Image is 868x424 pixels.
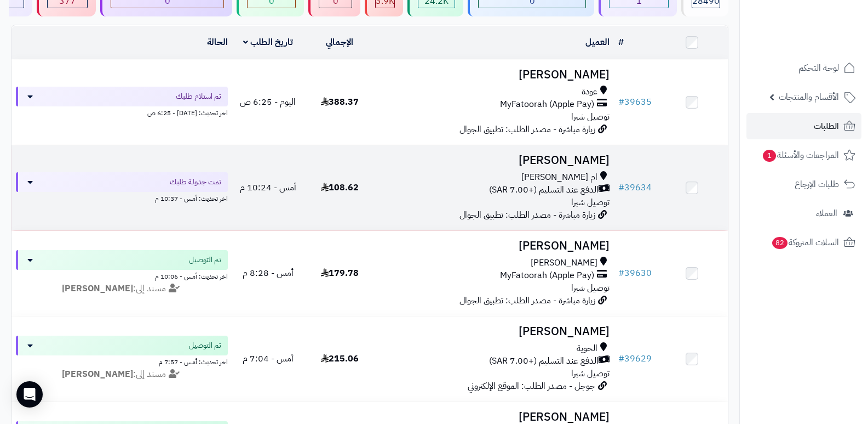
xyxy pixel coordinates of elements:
[585,36,610,49] a: العميل
[618,181,652,194] a: #39634
[240,95,296,109] span: اليوم - 6:25 ص
[618,36,624,49] a: #
[571,281,610,295] span: توصيل شبرا
[746,200,861,227] a: العملاء
[746,142,861,168] a: المراجعات والأسئلة1
[380,325,610,338] h3: [PERSON_NAME]
[321,267,359,280] span: 179.78
[321,352,359,365] span: 215.06
[577,342,597,355] span: الحوية
[489,355,599,368] span: الدفع عند التسليم (+7.00 SAR)
[468,380,595,393] span: جوجل - مصدر الطلب: الموقع الإلكتروني
[243,267,294,280] span: أمس - 8:28 م
[62,282,133,295] strong: [PERSON_NAME]
[772,237,787,249] span: 82
[326,36,353,49] a: الإجمالي
[618,181,624,194] span: #
[618,352,624,365] span: #
[746,171,861,197] a: طلبات الإرجاع
[16,270,228,281] div: اخر تحديث: أمس - 10:06 م
[459,123,595,136] span: زيارة مباشرة - مصدر الطلب: تطبيق الجوال
[746,229,861,256] a: السلات المتروكة82
[243,36,293,49] a: تاريخ الطلب
[207,36,228,49] a: الحالة
[380,154,610,167] h3: [PERSON_NAME]
[794,27,858,50] img: logo-2.png
[489,184,599,196] span: الدفع عند التسليم (+7.00 SAR)
[170,177,221,188] span: تمت جدولة طلبك
[746,55,861,81] a: لوحة التحكم
[571,196,610,209] span: توصيل شبرا
[771,235,839,250] span: السلات المتروكة
[380,240,610,252] h3: [PERSON_NAME]
[779,89,839,105] span: الأقسام والمنتجات
[16,106,228,118] div: اخر تحديث: [DATE] - 6:25 ص
[500,269,594,282] span: MyFatoorah (Apple Pay)
[62,368,133,381] strong: [PERSON_NAME]
[380,69,610,81] h3: [PERSON_NAME]
[8,282,236,295] div: مسند إلى:
[16,355,228,367] div: اخر تحديث: أمس - 7:57 م
[240,181,296,194] span: أمس - 10:24 م
[243,352,294,365] span: أمس - 7:04 م
[459,294,595,307] span: زيارة مباشرة - مصدر الطلب: تطبيق الجوال
[521,171,597,184] span: ام [PERSON_NAME]
[571,110,610,123] span: توصيل شبرا
[582,86,597,98] span: عودة
[8,368,236,381] div: مسند إلى:
[763,150,776,162] span: 1
[459,208,595,222] span: زيارة مباشرة - مصدر الطلب: تطبيق الجوال
[176,91,221,102] span: تم استلام طلبك
[500,98,594,111] span: MyFatoorah (Apple Pay)
[816,206,837,221] span: العملاء
[531,257,597,269] span: [PERSON_NAME]
[814,118,839,134] span: الطلبات
[746,113,861,139] a: الطلبات
[618,95,652,109] a: #39635
[618,267,652,280] a: #39630
[795,177,839,192] span: طلبات الإرجاع
[16,381,43,408] div: Open Intercom Messenger
[189,340,221,351] span: تم التوصيل
[618,95,624,109] span: #
[321,95,359,109] span: 388.37
[798,60,839,76] span: لوحة التحكم
[571,367,610,380] span: توصيل شبرا
[618,267,624,280] span: #
[16,192,228,203] div: اخر تحديث: أمس - 10:37 م
[321,181,359,194] span: 108.62
[618,352,652,365] a: #39629
[189,255,221,265] span: تم التوصيل
[380,411,610,423] h3: [PERSON_NAME]
[762,148,839,163] span: المراجعات والأسئلة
